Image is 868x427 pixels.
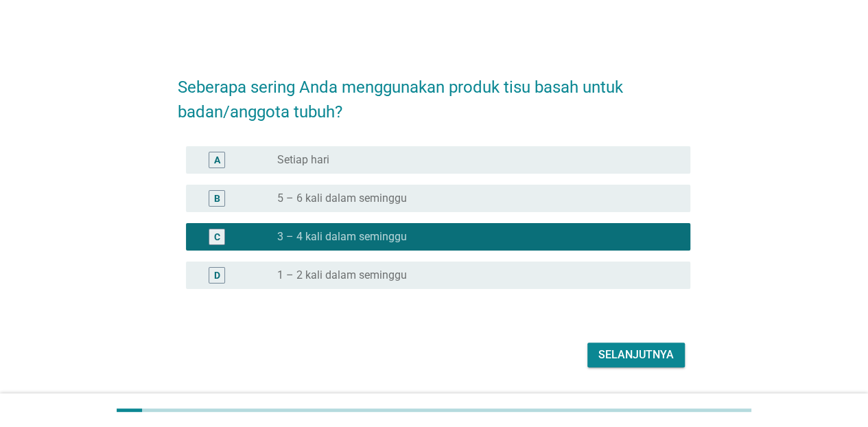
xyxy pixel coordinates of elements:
div: B [214,191,220,205]
h2: Seberapa sering Anda menggunakan produk tisu basah untuk badan/anggota tubuh? [178,61,690,124]
div: C [214,229,220,244]
label: 1 – 2 kali dalam seminggu [277,268,407,282]
div: A [214,152,220,167]
button: Selanjutnya [587,343,685,367]
div: D [214,268,220,282]
div: Selanjutnya [598,347,674,363]
label: 5 – 6 kali dalam seminggu [277,192,407,205]
label: 3 – 4 kali dalam seminggu [277,230,407,244]
label: Setiap hari [277,153,329,167]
